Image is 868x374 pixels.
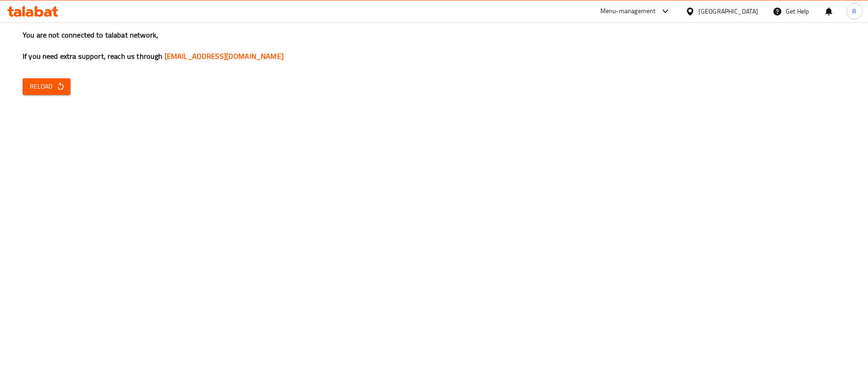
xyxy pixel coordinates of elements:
div: [GEOGRAPHIC_DATA] [698,6,758,16]
h3: You are not connected to talabat network, If you need extra support, reach us through [23,30,845,62]
div: Menu-management [600,6,656,17]
span: R [852,6,856,16]
button: Reload [23,78,71,95]
a: [EMAIL_ADDRESS][DOMAIN_NAME] [165,49,283,63]
span: Reload [30,81,63,92]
